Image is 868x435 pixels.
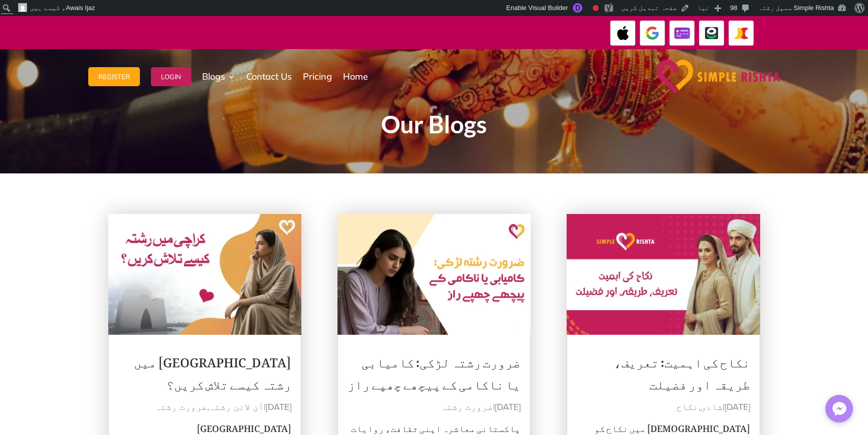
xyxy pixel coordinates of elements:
[303,52,332,102] a: Pricing
[209,403,264,412] a: آن لائن رشتہ
[495,403,520,412] span: [DATE]
[151,52,191,102] a: Login
[202,52,235,102] a: Blogs
[88,52,140,102] a: Register
[593,5,599,11] div: Focus keyphrase not set
[829,399,849,419] img: Messenger
[676,403,699,412] a: نکاح
[266,403,291,412] span: [DATE]
[151,67,191,86] button: Login
[108,214,302,335] img: کراچی میں رشتہ کیسے تلاش کریں؟
[118,399,292,415] p: | ,
[614,343,750,397] a: نکاح کی اہمیت: تعریف، طریقہ اور فضیلت
[348,399,521,415] p: |
[337,214,531,335] img: ضرورت رشتہ لڑکی: کامیابی یا ناکامی کے پیچھے چھپے راز
[725,403,750,412] span: [DATE]
[441,403,493,412] a: ضرورت رشتہ
[155,403,207,412] a: ضرورت رشتہ
[343,52,368,102] a: Home
[567,214,760,335] img: نکاح کی اہمیت: تعریف، طریقہ اور فضیلت
[348,343,520,397] a: ضرورت رشتہ لڑکی: کامیابی یا ناکامی کے پیچھے چھپے راز
[246,52,292,102] a: Contact Us
[701,403,723,412] a: شادی
[577,399,750,415] p: | ,
[134,343,291,397] a: [GEOGRAPHIC_DATA] میں رشتہ کیسے تلاش کریں؟
[163,112,705,141] h1: Our Blogs
[88,67,140,86] button: Register
[66,4,95,12] span: Awais Ijaz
